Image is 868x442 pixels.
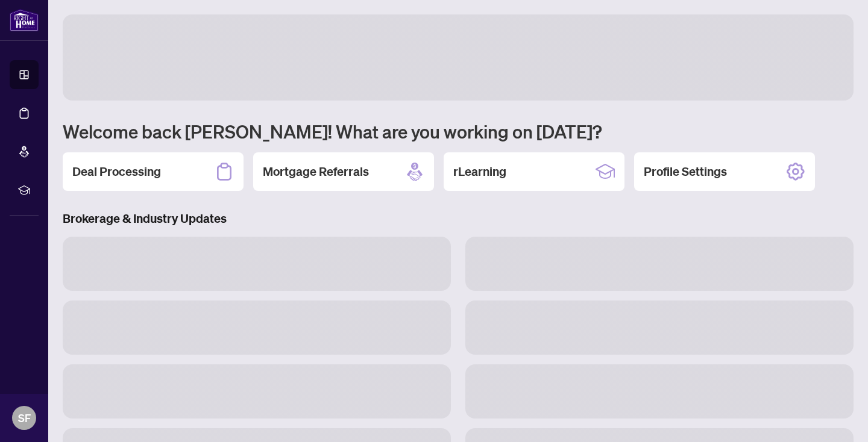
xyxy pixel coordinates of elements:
h3: Brokerage & Industry Updates [63,210,854,227]
h2: Mortgage Referrals [263,163,369,180]
h2: rLearning [453,163,506,180]
img: logo [10,9,39,31]
span: SF [18,409,31,426]
h2: Deal Processing [72,163,161,180]
h2: Profile Settings [644,163,727,180]
h1: Welcome back [PERSON_NAME]! What are you working on [DATE]? [63,120,854,143]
